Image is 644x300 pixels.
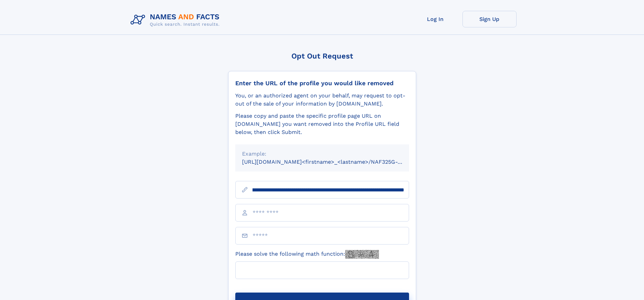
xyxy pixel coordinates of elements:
[235,112,409,136] div: Please copy and paste the specific profile page URL on [DOMAIN_NAME] you want removed into the Pr...
[242,150,402,158] div: Example:
[462,11,517,27] a: Sign Up
[235,92,409,108] div: You, or an authorized agent on your behalf, may request to opt-out of the sale of your informatio...
[235,79,409,87] div: Enter the URL of the profile you would like removed
[128,11,225,29] img: Logo Names and Facts
[228,52,416,60] div: Opt Out Request
[242,159,422,165] small: [URL][DOMAIN_NAME]<firstname>_<lastname>/NAF325G-xxxxxxxx
[235,250,379,259] label: Please solve the following math function:
[408,11,462,27] a: Log In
